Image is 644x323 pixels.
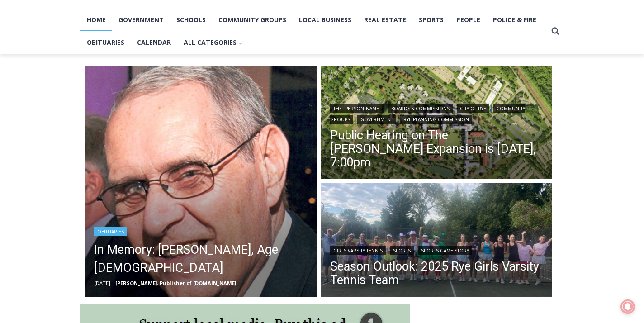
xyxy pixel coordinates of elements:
a: Boards & Commissions [388,104,453,113]
a: Read More Season Outlook: 2025 Rye Girls Varsity Tennis Team [321,183,553,299]
span: Intern @ [DOMAIN_NAME] [237,90,419,110]
a: Public Hearing on The [PERSON_NAME] Expansion is [DATE], 7:00pm [330,128,544,169]
a: Local Business [293,9,358,31]
a: Obituaries [80,31,131,54]
a: Read More In Memory: Donald J. Demas, Age 90 [85,66,317,297]
a: In Memory: [PERSON_NAME], Age [DEMOGRAPHIC_DATA] [94,241,308,277]
a: Government [112,9,170,31]
img: (PHOTO: The Rye Girls Varsity Tennis team posing in their partnered costumes before our annual St... [321,183,553,299]
a: Police & Fire [487,9,543,31]
div: | | [330,244,544,255]
div: "the precise, almost orchestrated movements of cutting and assembling sushi and [PERSON_NAME] mak... [93,57,133,108]
a: Girls Varsity Tennis [330,246,386,255]
a: Government [357,115,396,124]
img: (PHOTO: Illustrative plan of The Osborn's proposed site plan from the July 10, 2025 planning comm... [321,66,553,181]
a: Calendar [131,31,177,54]
div: "[PERSON_NAME] and I covered the [DATE] Parade, which was a really eye opening experience as I ha... [228,0,427,88]
span: Open Tues. - Sun. [PHONE_NUMBER] [3,93,89,128]
a: Read More Public Hearing on The Osborn Expansion is Tuesday, 7:00pm [321,66,553,181]
button: View Search Form [547,23,563,39]
a: The [PERSON_NAME] [330,104,384,113]
a: [PERSON_NAME], Publisher of [DOMAIN_NAME] [115,280,236,286]
a: Sports Game Story [418,246,472,255]
a: Community Groups [330,104,525,124]
a: Real Estate [358,9,412,31]
a: Intern @ [DOMAIN_NAME] [218,88,438,113]
div: | | | | | [330,102,544,124]
a: Rye Planning Commission [400,115,472,124]
a: Season Outlook: 2025 Rye Girls Varsity Tennis Team [330,260,544,287]
a: Open Tues. - Sun. [PHONE_NUMBER] [0,91,91,113]
a: Obituaries [94,227,127,236]
a: Schools [170,9,212,31]
a: City of Rye [457,104,489,113]
a: Sports [390,246,414,255]
img: Obituary - Donald J. Demas [85,66,317,297]
a: Community Groups [212,9,293,31]
nav: Primary Navigation [80,9,547,54]
a: Home [80,9,112,31]
time: [DATE] [94,280,110,286]
span: – [113,280,115,286]
a: Sports [412,9,450,31]
button: Child menu of All Categories [177,31,249,54]
a: People [450,9,487,31]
